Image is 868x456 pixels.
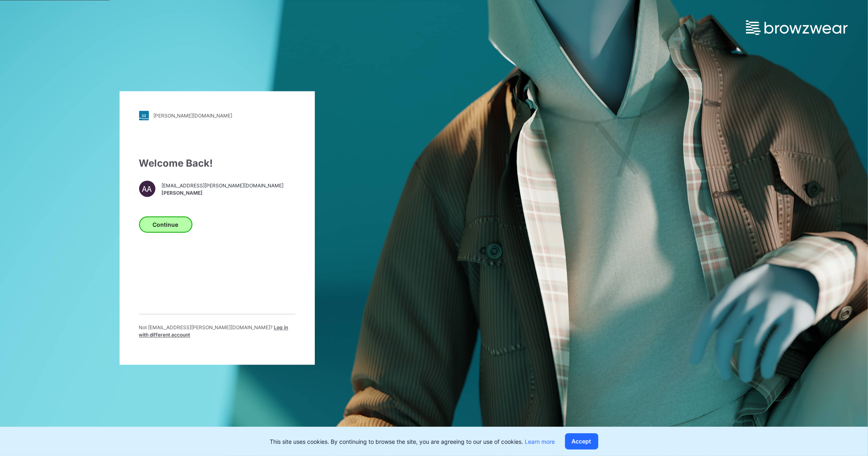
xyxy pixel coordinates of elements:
[162,182,284,189] span: [EMAIL_ADDRESS][PERSON_NAME][DOMAIN_NAME]
[139,324,295,339] p: Not [EMAIL_ADDRESS][PERSON_NAME][DOMAIN_NAME] ?
[154,113,233,119] div: [PERSON_NAME][DOMAIN_NAME]
[139,156,295,171] div: Welcome Back!
[746,20,848,35] img: browzwear-logo.e42bd6dac1945053ebaf764b6aa21510.svg
[525,438,555,445] a: Learn more
[139,111,149,121] img: stylezone-logo.562084cfcfab977791bfbf7441f1a819.svg
[139,181,155,197] div: AA
[139,111,295,121] a: [PERSON_NAME][DOMAIN_NAME]
[565,433,598,449] button: Accept
[162,189,284,197] span: [PERSON_NAME]
[270,437,555,446] p: This site uses cookies. By continuing to browse the site, you are agreeing to our use of cookies.
[139,217,192,233] button: Continue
